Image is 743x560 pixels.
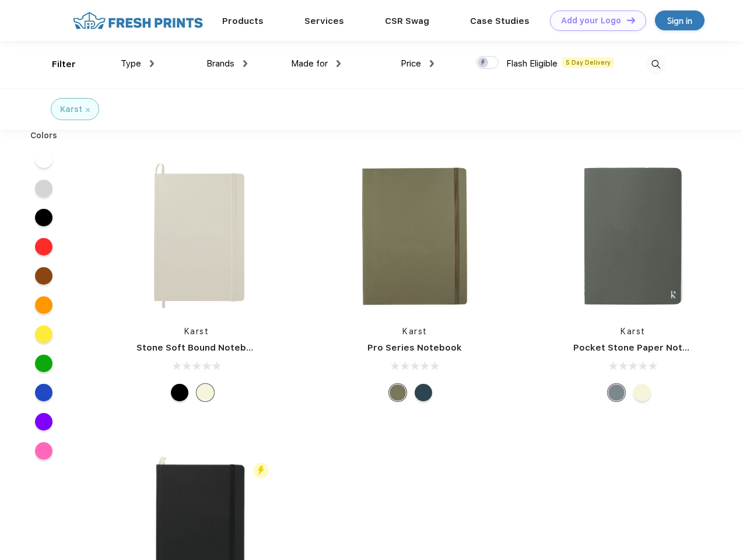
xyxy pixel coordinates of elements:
img: func=resize&h=266 [556,159,711,314]
span: Made for [291,58,328,69]
span: 5 Day Delivery [562,57,614,68]
img: DT [627,17,635,23]
span: Brands [206,58,234,69]
div: Gray [608,384,625,401]
div: Navy [415,384,432,401]
div: Add your Logo [561,16,621,26]
div: Black [171,384,188,401]
a: Services [304,16,344,26]
img: dropdown.png [243,60,247,67]
img: dropdown.png [337,60,341,67]
a: Pro Series Notebook [367,342,462,353]
img: func=resize&h=266 [119,159,274,314]
a: Pocket Stone Paper Notebook [573,342,711,353]
img: dropdown.png [430,60,434,67]
a: Karst [184,327,209,336]
img: filter_cancel.svg [86,108,90,112]
img: flash_active_toggle.svg [253,463,269,478]
img: dropdown.png [150,60,154,67]
img: func=resize&h=266 [337,159,492,314]
img: fo%20logo%202.webp [69,10,206,31]
img: desktop_search.svg [646,55,665,74]
a: CSR Swag [385,16,429,26]
a: Karst [402,327,427,336]
div: Beige [197,384,214,401]
div: Karst [60,103,82,116]
div: Colors [22,129,66,142]
a: Stone Soft Bound Notebook [136,342,263,353]
div: Filter [52,58,76,71]
div: Beige [633,384,651,401]
a: Sign in [655,10,705,30]
span: Price [401,58,421,69]
a: Karst [621,327,646,336]
div: Sign in [667,14,692,27]
a: Products [222,16,264,26]
div: Olive [389,384,406,401]
span: Type [121,58,141,69]
span: Flash Eligible [506,58,558,69]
